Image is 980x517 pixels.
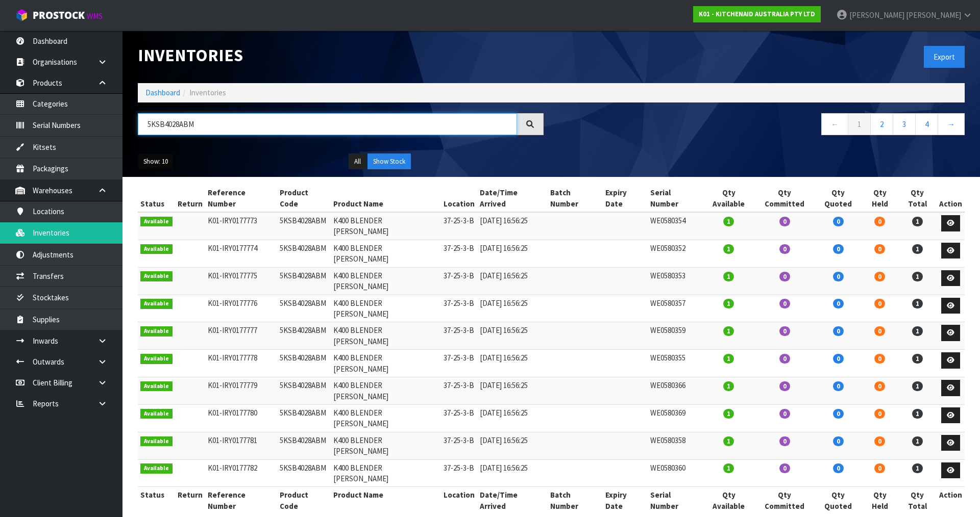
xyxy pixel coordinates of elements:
[138,113,517,135] input: Search inventories
[331,459,441,487] td: K400 BLENDER [PERSON_NAME]
[924,46,965,68] button: Export
[205,322,278,350] td: K01-IRY0177777
[367,153,411,170] button: Show Stock
[205,212,278,240] td: K01-IRY0177773
[140,436,173,447] span: Available
[779,299,790,308] span: 0
[277,322,331,350] td: 5KSB4028ABM
[723,463,734,473] span: 1
[205,487,278,514] th: Reference Number
[205,377,278,405] td: K01-IRY0177779
[915,113,938,135] a: 4
[893,113,916,135] a: 3
[693,6,821,22] a: K01 - KITCHENAID AUSTRALIA PTY LTD
[441,212,477,240] td: 37-25-3-B
[874,272,885,281] span: 0
[874,436,885,446] span: 0
[821,113,848,135] a: ←
[140,409,173,419] span: Available
[779,381,790,391] span: 0
[648,487,703,514] th: Serial Number
[441,267,477,295] td: 37-25-3-B
[15,9,28,21] img: cube-alt.png
[441,459,477,487] td: 37-25-3-B
[477,295,548,322] td: [DATE] 16:56:25
[205,404,278,432] td: K01-IRY0177780
[874,381,885,391] span: 0
[912,436,923,446] span: 1
[277,295,331,322] td: 5KSB4028ABM
[648,377,703,405] td: WE0580366
[189,88,226,97] span: Inventories
[331,212,441,240] td: K400 BLENDER [PERSON_NAME]
[331,432,441,459] td: K400 BLENDER [PERSON_NAME]
[477,487,548,514] th: Date/Time Arrived
[833,354,844,364] span: 0
[937,487,965,514] th: Action
[277,267,331,295] td: 5KSB4028ABM
[138,185,175,212] th: Status
[331,185,441,212] th: Product Name
[175,185,205,212] th: Return
[755,487,815,514] th: Qty Committed
[205,432,278,459] td: K01-IRY0177781
[145,88,180,97] a: Dashboard
[912,244,923,254] span: 1
[441,377,477,405] td: 37-25-3-B
[140,271,173,281] span: Available
[870,113,893,135] a: 2
[477,432,548,459] td: [DATE] 16:56:25
[277,185,331,212] th: Product Code
[331,377,441,405] td: K400 BLENDER [PERSON_NAME]
[603,185,648,212] th: Expiry Date
[33,9,85,22] span: ProStock
[477,322,548,350] td: [DATE] 16:56:25
[140,299,173,309] span: Available
[779,326,790,336] span: 0
[912,463,923,473] span: 1
[441,322,477,350] td: 37-25-3-B
[874,244,885,254] span: 0
[815,185,862,212] th: Qty Quoted
[779,354,790,364] span: 0
[441,240,477,267] td: 37-25-3-B
[548,185,603,212] th: Batch Number
[140,326,173,337] span: Available
[779,272,790,281] span: 0
[477,240,548,267] td: [DATE] 16:56:25
[723,381,734,391] span: 1
[277,432,331,459] td: 5KSB4028ABM
[723,217,734,226] span: 1
[277,377,331,405] td: 5KSB4028ABM
[912,381,923,391] span: 1
[441,404,477,432] td: 37-25-3-B
[723,272,734,281] span: 1
[648,404,703,432] td: WE0580369
[140,463,173,474] span: Available
[331,487,441,514] th: Product Name
[848,113,871,135] a: 1
[938,113,965,135] a: →
[779,244,790,254] span: 0
[874,409,885,419] span: 0
[862,487,898,514] th: Qty Held
[703,185,755,212] th: Qty Available
[833,272,844,281] span: 0
[874,299,885,308] span: 0
[277,212,331,240] td: 5KSB4028ABM
[898,185,937,212] th: Qty Total
[559,113,965,138] nav: Page navigation
[138,46,544,65] h1: Inventories
[205,267,278,295] td: K01-IRY0177775
[277,459,331,487] td: 5KSB4028ABM
[477,212,548,240] td: [DATE] 16:56:25
[331,350,441,377] td: K400 BLENDER [PERSON_NAME]
[833,409,844,419] span: 0
[723,409,734,419] span: 1
[648,350,703,377] td: WE0580355
[331,404,441,432] td: K400 BLENDER [PERSON_NAME]
[648,432,703,459] td: WE0580358
[699,10,815,18] strong: K01 - KITCHENAID AUSTRALIA PTY LTD
[779,217,790,226] span: 0
[277,350,331,377] td: 5KSB4028ABM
